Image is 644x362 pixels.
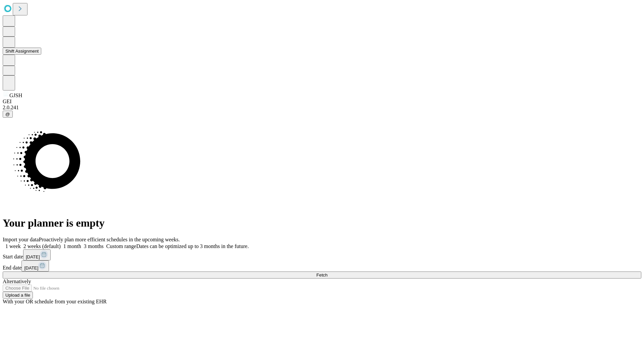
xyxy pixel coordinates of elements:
[39,237,180,242] span: Proactively plan more efficient schedules in the upcoming weeks.
[3,292,33,299] button: Upload a file
[21,260,49,271] button: [DATE]
[3,260,641,271] div: End date
[63,243,81,249] span: 1 month
[23,249,51,260] button: [DATE]
[23,243,61,249] span: 2 weeks (default)
[26,254,40,259] span: [DATE]
[3,237,39,242] span: Import your data
[3,105,641,111] div: 2.0.241
[5,243,21,249] span: 1 week
[316,273,327,278] span: Fetch
[3,99,641,105] div: GEI
[3,271,641,279] button: Fetch
[3,217,641,229] h1: Your planner is empty
[3,111,13,118] button: @
[106,243,136,249] span: Custom range
[9,93,22,98] span: GJSH
[136,243,249,249] span: Dates can be optimized up to 3 months in the future.
[5,112,10,117] span: @
[24,265,38,270] span: [DATE]
[3,48,41,55] button: Shift Assignment
[3,249,641,260] div: Start date
[3,299,107,304] span: With your OR schedule from your existing EHR
[3,279,31,284] span: Alternatively
[84,243,104,249] span: 3 months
